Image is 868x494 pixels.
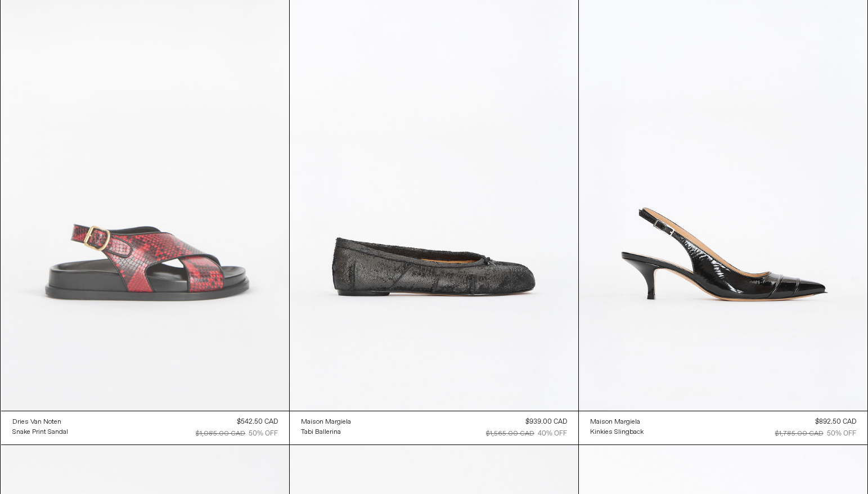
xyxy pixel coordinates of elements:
div: $1,085.00 CAD [196,429,245,439]
a: Maison Margiela [301,417,351,427]
div: Tabi Ballerina [301,428,341,437]
div: Maison Margiela [301,417,351,427]
div: 50% OFF [827,429,856,439]
div: $1,565.00 CAD [486,429,534,439]
a: Maison Margiela [590,417,644,427]
div: 40% OFF [538,429,567,439]
div: $542.50 CAD [237,417,278,427]
div: Maison Margiela [590,417,640,427]
div: Dries Van Noten [12,417,61,427]
div: $892.50 CAD [815,417,856,427]
a: Snake Print Sandal [12,427,68,437]
a: Kinkies Slingback [590,427,644,437]
div: $939.00 CAD [525,417,567,427]
a: Dries Van Noten [12,417,68,427]
div: 50% OFF [249,429,278,439]
div: $1,785.00 CAD [775,429,824,439]
a: Tabi Ballerina [301,427,351,437]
